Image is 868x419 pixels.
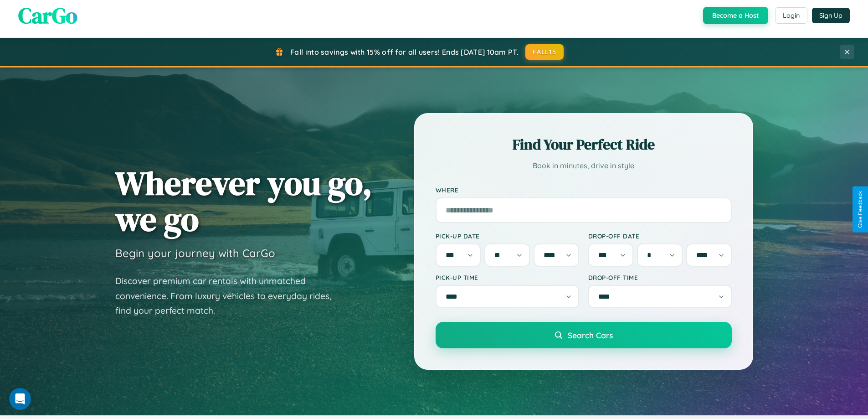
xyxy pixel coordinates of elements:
button: Become a Host [703,7,768,24]
label: Pick-up Date [436,232,579,240]
label: Pick-up Time [436,274,579,281]
span: CarGo [18,0,77,31]
button: Login [775,7,807,24]
iframe: Intercom live chat [9,388,31,410]
p: Discover premium car rentals with unmatched convenience. From luxury vehicles to everyday rides, ... [115,274,343,318]
button: FALL15 [525,44,564,60]
label: Drop-off Date [588,232,732,240]
span: Search Cars [568,330,613,340]
p: Book in minutes, drive in style [436,159,732,172]
label: Where [436,186,732,194]
span: Fall into savings with 15% off for all users! Ends [DATE] 10am PT. [290,47,519,57]
label: Drop-off Time [588,274,732,281]
div: Give Feedback [857,191,863,228]
button: Sign Up [812,8,850,23]
h3: Begin your journey with CarGo [115,246,275,260]
h1: Wherever you go, we go [115,165,372,237]
h2: Find Your Perfect Ride [436,134,732,155]
button: Search Cars [436,322,732,348]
